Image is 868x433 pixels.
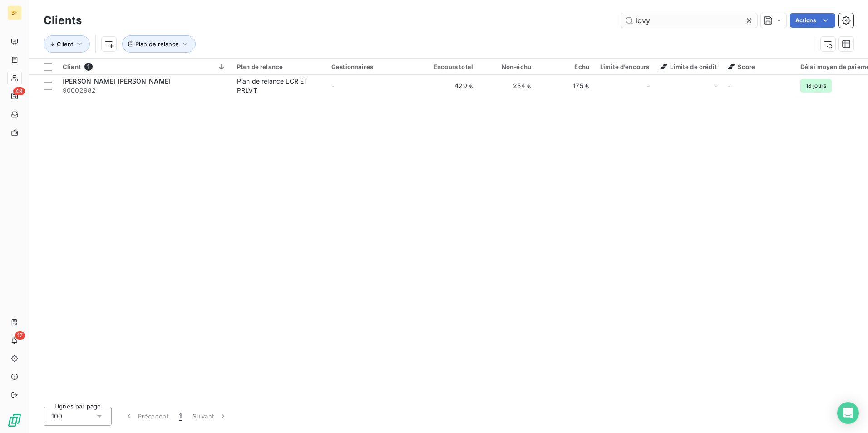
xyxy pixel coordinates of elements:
span: [PERSON_NAME] [PERSON_NAME] [63,77,171,85]
div: Limite d’encours [600,63,649,70]
button: Actions [790,13,835,28]
span: Score [728,63,755,70]
button: Plan de relance [122,35,196,53]
div: Gestionnaires [331,63,415,70]
span: 49 [13,87,25,95]
div: Open Intercom Messenger [837,402,859,424]
div: Échu [542,63,589,70]
input: Rechercher [621,13,757,28]
td: 175 € [537,75,595,97]
span: 1 [84,63,93,71]
div: Plan de relance LCR ET PRLVT [237,77,321,95]
span: Client [57,40,73,48]
h3: Clients [44,12,82,29]
span: 17 [15,331,25,340]
button: Précédent [119,407,174,426]
span: - [714,81,717,90]
div: Plan de relance [237,63,321,70]
span: Client [63,63,81,70]
button: 1 [174,407,187,426]
span: 1 [179,412,182,421]
button: Client [44,35,90,53]
span: - [331,82,334,89]
span: 90002982 [63,86,226,95]
button: Suivant [187,407,233,426]
span: - [646,81,649,90]
div: Encours total [426,63,473,70]
td: 429 € [420,75,478,97]
img: Logo LeanPay [7,413,22,428]
span: 18 jours [800,79,832,93]
span: Plan de relance [135,40,179,48]
td: 254 € [478,75,537,97]
div: Non-échu [484,63,531,70]
span: - [728,82,730,89]
a: 49 [7,89,21,103]
span: Limite de crédit [660,63,716,70]
div: BF [7,5,22,20]
span: 100 [51,412,62,421]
